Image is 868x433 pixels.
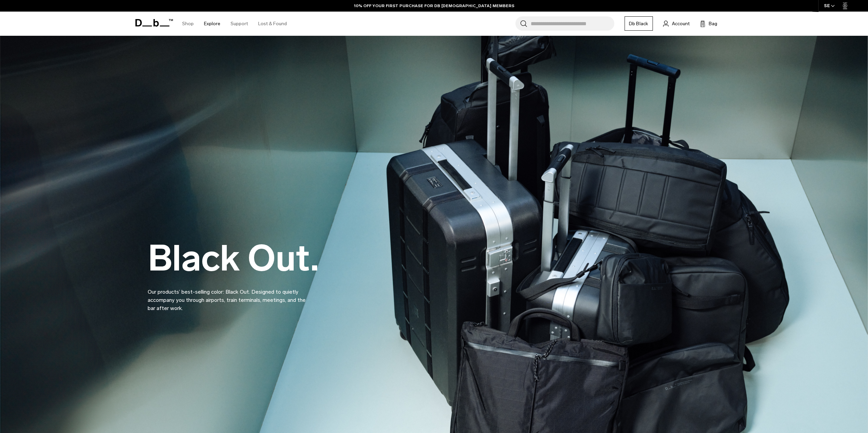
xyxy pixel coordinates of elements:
span: Bag [709,20,717,27]
a: Shop [182,12,194,36]
h2: Black Out. [148,241,319,276]
a: Account [663,19,690,28]
a: Explore [204,12,220,36]
a: Db Black [624,16,653,31]
button: Bag [700,19,717,28]
a: Lost & Found [258,12,287,36]
p: Our products’ best-selling color: Black Out. Designed to quietly accompany you through airports, ... [148,280,311,312]
a: 10% OFF YOUR FIRST PURCHASE FOR DB [DEMOGRAPHIC_DATA] MEMBERS [354,3,514,9]
a: Support [231,12,248,36]
nav: Main Navigation [177,12,292,36]
span: Account [672,20,690,27]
